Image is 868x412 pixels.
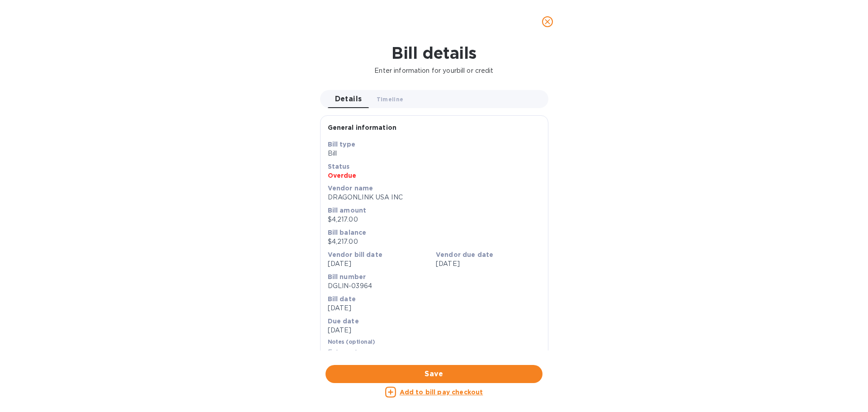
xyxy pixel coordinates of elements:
[328,303,541,313] p: [DATE]
[333,369,535,379] span: Save
[436,251,493,258] b: Vendor due date
[328,317,359,325] b: Due date
[400,388,483,396] u: Add to bill pay checkout
[7,66,861,76] p: Enter information for your bill or credit
[328,251,382,258] b: Vendor bill date
[328,295,356,303] b: Bill date
[328,185,373,192] b: Vendor name
[328,207,367,214] b: Bill amount
[328,171,541,180] p: Overdue
[328,193,541,202] p: DRAGONLINK USA INC
[328,259,433,269] p: [DATE]
[328,346,541,360] input: Enter notes
[436,259,541,269] p: [DATE]
[328,237,541,246] p: $4,217.00
[377,95,404,104] span: Timeline
[328,149,541,158] p: Bill
[328,215,541,224] p: $4,217.00
[335,93,362,105] span: Details
[328,340,375,345] label: Notes (optional)
[328,229,367,236] b: Bill balance
[328,124,397,131] b: General information
[328,273,366,280] b: Bill number
[328,163,350,170] b: Status
[325,365,542,383] button: Save
[328,326,541,335] p: [DATE]
[328,281,541,291] p: DGLIN-03964
[537,11,558,33] button: close
[7,43,861,62] h1: Bill details
[328,141,355,148] b: Bill type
